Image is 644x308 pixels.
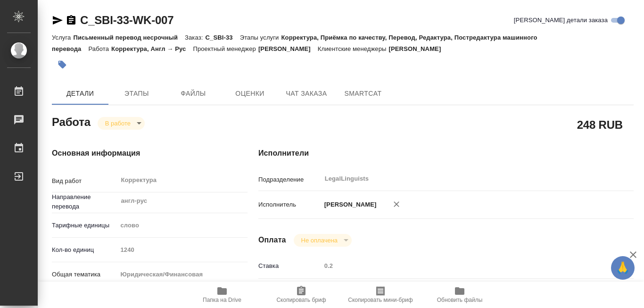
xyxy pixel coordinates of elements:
[52,192,117,211] p: Направление перевода
[437,297,483,303] span: Обновить файлы
[258,261,321,271] p: Ставка
[514,16,608,25] span: [PERSON_NAME] детали заказа
[321,200,377,209] p: [PERSON_NAME]
[298,236,340,244] button: Не оплачена
[73,34,185,41] p: Письменный перевод несрочный
[52,245,117,255] p: Кол-во единиц
[88,45,111,52] p: Работа
[117,217,248,233] div: слово
[284,88,329,100] span: Чат заказа
[258,45,318,52] p: [PERSON_NAME]
[258,148,634,159] h4: Исполнители
[389,45,448,52] p: [PERSON_NAME]
[611,256,635,280] button: 🙏
[577,117,623,133] h2: 248 RUB
[52,113,91,130] h2: Работа
[294,234,352,247] div: В работе
[52,34,537,52] p: Корректура, Приёмка по качеству, Перевод, Редактура, Постредактура машинного перевода
[276,297,326,303] span: Скопировать бриф
[52,34,73,41] p: Услуга
[52,176,117,186] p: Вид работ
[58,88,103,100] span: Детали
[111,45,193,52] p: Корректура, Англ → Рус
[205,34,239,41] p: C_SBI-33
[66,15,77,26] button: Скопировать ссылку
[185,34,205,41] p: Заказ:
[117,243,248,257] input: Пустое поле
[258,175,321,184] p: Подразделение
[52,221,117,230] p: Тарифные единицы
[615,258,631,278] span: 🙏
[171,88,216,100] span: Файлы
[52,54,73,75] button: Добавить тэг
[227,88,272,100] span: Оценки
[240,34,281,41] p: Этапы услуги
[258,200,321,209] p: Исполнитель
[340,88,386,100] span: SmartCat
[321,259,603,273] input: Пустое поле
[258,234,286,246] h4: Оплата
[420,282,499,308] button: Обновить файлы
[52,270,117,279] p: Общая тематика
[80,14,173,26] a: C_SBI-33-WK-007
[117,266,248,283] div: Юридическая/Финансовая
[102,119,133,127] button: В работе
[182,282,262,308] button: Папка на Drive
[203,297,241,303] span: Папка на Drive
[262,282,341,308] button: Скопировать бриф
[348,297,413,303] span: Скопировать мини-бриф
[52,148,221,159] h4: Основная информация
[193,45,258,52] p: Проектный менеджер
[318,45,389,52] p: Клиентские менеджеры
[98,117,145,130] div: В работе
[52,15,63,26] button: Скопировать ссылку для ЯМессенджера
[114,88,159,100] span: Этапы
[386,194,407,215] button: Удалить исполнителя
[341,282,420,308] button: Скопировать мини-бриф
